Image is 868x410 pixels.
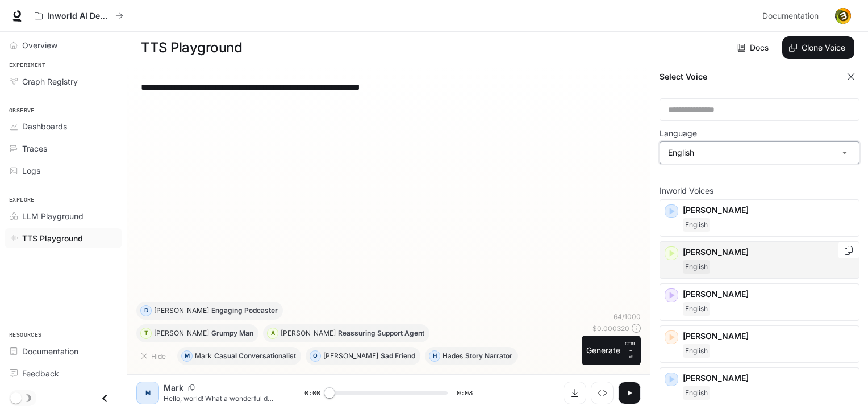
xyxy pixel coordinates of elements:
button: Hide [136,347,173,365]
p: [PERSON_NAME] [323,353,378,359]
span: 0:00 [304,387,320,399]
p: [PERSON_NAME] [683,288,854,300]
span: English [683,386,710,400]
div: M [182,347,192,365]
p: Casual Conversationalist [214,353,296,359]
button: T[PERSON_NAME]Grumpy Man [136,324,258,342]
div: A [268,324,278,342]
p: [PERSON_NAME] [683,373,854,384]
p: Hello, world! What a wonderful day to be a text-to-speech model! [164,394,277,403]
p: $ 0.000320 [592,324,629,333]
button: Clone Voice [782,36,854,59]
button: Close drawer [92,387,118,410]
span: 0:03 [457,387,473,399]
a: Logs [5,161,122,181]
button: A[PERSON_NAME]Reassuring Support Agent [263,324,429,342]
p: CTRL + [625,340,636,354]
span: TTS Playground [22,232,83,244]
button: D[PERSON_NAME]Engaging Podcaster [136,302,283,320]
img: User avatar [835,8,851,24]
p: Grumpy Man [211,330,253,337]
p: Story Narrator [465,353,512,359]
div: H [429,347,440,365]
div: M [139,384,157,402]
span: English [683,260,710,274]
p: [PERSON_NAME] [281,330,336,337]
p: Reassuring Support Agent [338,330,424,337]
a: Documentation [5,341,122,361]
a: Dashboards [5,116,122,136]
button: Download audio [564,382,586,404]
p: Inworld AI Demos [47,11,111,21]
span: Logs [22,165,40,177]
p: Sad Friend [381,353,415,359]
p: [PERSON_NAME] [683,246,854,258]
span: Feedback [22,367,59,379]
div: T [141,324,151,342]
p: Engaging Podcaster [211,307,278,314]
div: English [660,142,859,164]
span: Dashboards [22,120,67,132]
h1: TTS Playground [141,36,242,59]
div: D [141,302,151,320]
button: Copy Voice ID [843,246,854,255]
span: English [683,302,710,316]
span: LLM Playground [22,210,84,222]
button: GenerateCTRL +⏎ [582,336,641,365]
a: Overview [5,35,122,55]
button: Inspect [591,382,614,404]
p: Mark [195,353,212,359]
span: English [683,344,710,358]
div: O [310,347,320,365]
button: All workspaces [30,5,128,27]
p: Mark [164,382,183,394]
a: Graph Registry [5,72,122,91]
a: TTS Playground [5,228,122,248]
p: [PERSON_NAME] [154,307,209,314]
button: Copy Voice ID [183,384,199,391]
button: HHadesStory Narrator [425,347,518,365]
a: LLM Playground [5,206,122,226]
a: Feedback [5,363,122,383]
span: Traces [22,143,47,154]
a: Documentation [758,5,827,27]
button: User avatar [832,5,854,27]
button: O[PERSON_NAME]Sad Friend [306,347,420,365]
p: Inworld Voices [660,187,859,195]
span: Documentation [22,345,78,357]
p: ⏎ [625,340,636,361]
span: Dark mode toggle [10,391,22,404]
a: Traces [5,139,122,158]
span: Documentation [762,9,819,23]
p: [PERSON_NAME] [683,204,854,216]
span: Graph Registry [22,76,78,87]
button: MMarkCasual Conversationalist [177,347,301,365]
p: Language [660,129,697,137]
span: English [683,218,710,232]
a: Docs [735,36,773,59]
p: [PERSON_NAME] [683,330,854,342]
p: 64 / 1000 [614,312,641,321]
p: Hades [443,353,463,359]
p: [PERSON_NAME] [154,330,209,337]
span: Overview [22,39,57,51]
